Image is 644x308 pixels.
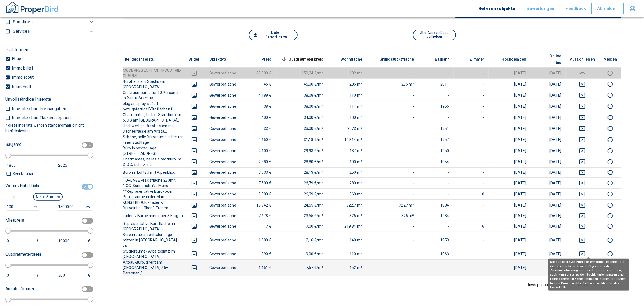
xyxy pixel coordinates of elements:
[280,56,323,63] span: Quadratmeterpreis
[123,78,183,90] th: Bürohaus am Stachus in [GEOGRAPHIC_DATA]
[603,103,617,110] button: report this listing
[123,248,183,260] th: Studioräume/ Arbeitsplätz im [GEOGRAPHIC_DATA] ...
[418,221,454,232] td: -
[530,221,566,232] td: [DATE]
[188,92,201,99] button: images
[240,177,276,188] td: 7.500 €
[418,145,454,156] td: 1950
[123,188,183,199] th: **Repräsentative Büro- oder Praxisräume in der Mün...
[521,3,560,14] button: Bewertungen
[603,237,617,243] button: report this listing
[328,67,367,78] td: 182 m²
[123,123,183,134] th: Hochwertige Büroflächen mit Dachterrasse am Altsta...
[11,66,34,70] p: Immobilie1
[123,145,183,156] th: Büro in bester Lage - [STREET_ADDRESS]...
[489,232,531,248] td: [DATE]
[328,156,367,167] td: 100 m²
[418,112,454,123] td: -
[493,56,526,63] span: Hochgeladen
[530,211,566,221] td: [DATE]
[489,199,531,211] td: [DATE]
[205,260,240,276] td: Gewerbefläche
[570,125,595,132] button: deselect this listing
[188,159,201,165] button: images
[530,134,566,145] td: [DATE]
[366,145,418,156] td: -
[328,101,367,112] td: 114 m²
[592,3,624,14] button: Abmelden
[530,188,566,199] td: [DATE]
[530,156,566,167] td: [DATE]
[418,167,454,177] td: -
[276,260,328,276] td: 7,57 €/m²
[240,123,276,134] td: 33 €
[123,211,183,221] th: Laden-/ Büroeinheit über 3 Etagen
[205,112,240,123] td: Gewerbefläche
[276,211,328,221] td: 23,55 €/m²
[570,237,595,243] button: deselect this listing
[5,1,60,17] button: ProperBird Logo and Home Button
[240,67,276,78] td: 29.000 €
[240,260,276,276] td: 1.151 €
[5,141,22,148] p: Baujahre
[188,114,201,121] button: images
[205,78,240,90] td: Gewerbefläche
[570,180,595,186] button: deselect this listing
[123,90,183,101] th: Großraumbüros für 10 Personen in Regus Stachus
[570,212,595,219] button: deselect this listing
[418,134,454,145] td: 1957
[5,96,51,103] p: Unvollständige Inserate
[530,232,566,248] td: [DATE]
[366,123,418,134] td: -
[454,78,489,90] td: -
[489,221,531,232] td: [DATE]
[530,78,566,90] td: [DATE]
[489,67,531,78] td: [DATE]
[603,114,617,121] button: report this listing
[240,211,276,221] td: 7.678 €
[603,159,617,165] button: report this listing
[328,123,367,134] td: 8273 m²
[123,221,183,232] th: Repräsentative Bürofläche am [GEOGRAPHIC_DATA] - ...
[240,188,276,199] td: 9.500 €
[328,78,367,90] td: 286 m²
[13,27,95,36] div: Services
[123,101,183,112] th: plug and play: sofort bezugsfertige Büroflächen fü...
[454,101,489,112] td: -
[276,145,328,156] td: 29,93 €/m²
[276,101,328,112] td: 38,00 €/m²
[240,232,276,248] td: 1.800 €
[603,81,617,87] button: report this listing
[276,248,328,260] td: 9,00 €/m²
[530,101,566,112] td: [DATE]
[366,101,418,112] td: -
[11,57,21,61] p: Ebay
[188,191,201,197] button: images
[205,221,240,232] td: Gewerbefläche
[5,286,34,292] p: Anzahl Zimmer
[454,67,489,78] td: -
[123,134,183,145] th: Schöne, helle Büroräume in bester Innenstadtlage
[418,199,454,211] td: 1984
[454,112,489,123] td: -
[489,167,531,177] td: [DATE]
[570,70,595,76] button: deselect this listing
[454,90,489,101] td: -
[418,156,454,167] td: 1954
[530,177,566,188] td: [DATE]
[570,114,595,121] button: deselect this listing
[205,101,240,112] td: Gewerbefläche
[366,188,418,199] td: -
[570,136,595,143] button: deselect this listing
[276,67,328,78] td: 159,34 €/m²
[473,3,521,14] button: Referenzobjekte
[418,232,454,248] td: 1959
[11,75,34,80] p: Immoscout
[240,112,276,123] td: 3.400 €
[205,156,240,167] td: Gewerbefläche
[366,134,418,145] td: -
[5,183,41,189] p: Wohn-/Nutzfläche
[418,188,454,199] td: -
[205,199,240,211] td: Gewerbefläche
[454,199,489,211] td: -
